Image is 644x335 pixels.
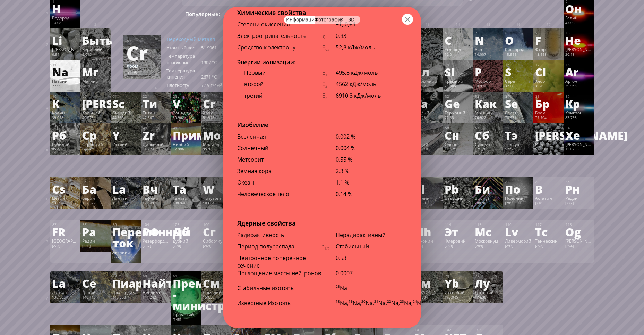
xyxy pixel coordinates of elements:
ya-tr-span: Сера [505,78,515,84]
ya-tr-span: Мышьяк [475,110,492,115]
div: 10 [566,31,592,35]
ya-tr-span: Na, [404,299,413,307]
ya-tr-span: Германий [445,110,465,115]
ya-tr-span: Сродство к электрону [237,43,295,51]
ya-tr-span: Иттербий [445,289,465,295]
div: 4 [83,31,109,35]
div: 38 [83,126,109,130]
div: 74.922 [475,115,501,121]
div: 12 [83,63,109,67]
ya-tr-span: Cr [203,96,215,112]
ya-tr-span: Сурьма [475,141,490,147]
div: 24 [127,38,158,44]
ya-tr-span: В [535,181,543,197]
div: 13 [415,63,441,67]
div: 14 [445,63,471,67]
ya-tr-span: 1 [325,73,327,77]
div: 50.942 [173,115,199,121]
ya-tr-span: Кр [565,96,580,112]
div: 44.956 [112,115,139,121]
ya-tr-span: Стронций [82,141,103,147]
ya-tr-span: Метеорит [237,156,264,163]
ya-tr-span: Na, [391,299,400,307]
ya-tr-span: Земная кора [237,167,272,175]
div: 41 [173,126,199,130]
ya-tr-span: E [322,69,325,76]
ya-tr-span: Примечание [173,127,249,143]
ya-tr-span: N [475,32,484,48]
ya-tr-span: См [203,275,220,291]
ya-tr-span: Ce [82,275,96,291]
ya-tr-span: Дб [173,224,189,240]
ya-tr-span: Na, [417,299,426,307]
ya-tr-span: E [322,43,325,51]
ya-tr-span: 52,8 кДж/моль [336,43,375,51]
ya-tr-span: 1907 °C [201,59,217,65]
div: 52 [505,126,532,130]
div: 87.62 [82,147,109,153]
ya-tr-span: 23 [400,299,404,304]
ya-tr-span: Астатин [535,195,552,201]
ya-tr-span: Титан [143,110,155,115]
ya-tr-span: 3 [325,96,327,100]
div: 20 [83,94,109,99]
div: 69.723 [414,115,441,121]
div: 47.867 [143,115,169,121]
div: 8 [505,31,532,35]
div: 37 [52,126,79,130]
div: 28.085 [445,84,471,89]
ya-tr-span: E [322,80,325,88]
div: 17 [535,63,562,67]
ya-tr-span: 495,8 кДж/моль [336,69,378,76]
ya-tr-span: По [505,181,520,197]
ya-tr-span: Празеодим [112,289,136,295]
ya-tr-span: H [52,1,61,17]
ya-tr-span: Радон [565,195,578,201]
ya-tr-span: Ливерморий [505,238,531,244]
ya-tr-span: Переходный металл [166,36,215,42]
ya-tr-span: Na [340,284,347,292]
div: 95.95 [203,147,230,153]
ya-tr-span: Температура кипения [166,67,195,80]
ya-tr-span: Cs [52,181,65,197]
ya-tr-span: Sc [112,96,124,112]
div: 26.982 [414,84,441,89]
ya-tr-span: Олово [445,141,457,147]
div: 51.996 [127,70,158,75]
ya-tr-span: Эл [414,64,429,80]
ya-tr-span: W [203,181,214,197]
ya-tr-span: S [505,64,511,80]
ya-tr-span: Калий [52,110,65,115]
ya-tr-span: [PERSON_NAME] [565,47,598,52]
ya-tr-span: Галлий [414,110,429,115]
ya-tr-span: Тм [414,275,430,291]
ya-tr-span: Аргон [565,78,577,84]
ya-tr-span: Пиар [112,275,143,291]
ya-tr-span: Фотография [315,16,344,23]
div: 78.971 [505,115,532,121]
ya-tr-span: 23 [336,284,340,289]
ya-tr-span: Ядерные свойства [237,219,295,227]
ya-tr-span: Сн [445,127,459,143]
div: 83.798 [565,115,592,121]
ya-tr-span: Иттрий [112,141,128,147]
div: 32.06 [505,84,532,89]
div: 121.76 [475,147,501,153]
div: 12.011 [445,52,471,58]
ya-tr-span: Бериллий [82,47,103,52]
ya-tr-span: Океан [237,179,254,186]
div: 42 [203,126,230,130]
ya-tr-span: Ведущий [445,195,464,201]
ya-tr-span: Селен [505,110,518,115]
ya-tr-span: Na, [340,299,349,307]
ya-tr-span: Га [414,96,428,112]
div: 0.002 % [336,133,407,140]
ya-tr-span: Кислород [505,47,524,52]
ya-tr-span: Температура плавления [166,53,195,65]
div: 16 [505,63,532,67]
div: 54 [566,126,592,130]
div: 53 [535,126,562,130]
ya-tr-span: Гафний [143,195,158,201]
div: 21 [113,94,139,99]
ya-tr-span: Кремний [445,78,463,84]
